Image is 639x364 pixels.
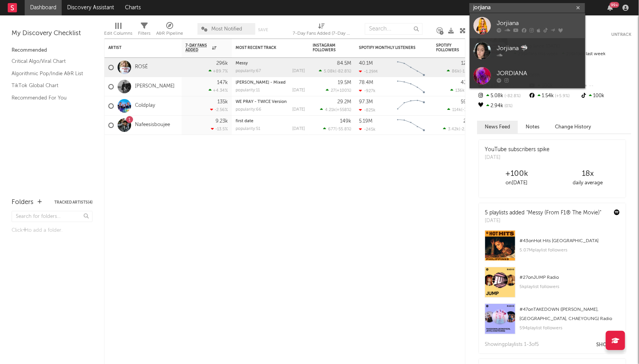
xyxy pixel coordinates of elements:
span: -82.8 % [503,94,521,98]
div: ( ) [326,88,351,93]
div: Artist [108,45,166,50]
div: -927k [359,88,376,93]
a: Jorjiana [470,13,585,38]
div: My Discovery Checklist [12,29,93,38]
span: 0 % [503,104,513,108]
div: # 27 on JUMP Radio [519,273,620,282]
div: 29.2M [337,99,351,104]
div: [DATE] [292,88,305,93]
div: +89.7 % [209,69,228,74]
div: -1.29M [359,69,378,74]
a: #27onJUMP Radio5kplaylist followers [479,267,626,303]
div: Spotify Monthly Listeners [359,45,417,50]
a: Critical Algo/Viral Chart [12,57,85,66]
div: popularity: 51 [236,127,260,131]
div: Instagram Followers [313,43,340,52]
svg: Chart title [394,58,428,77]
div: [DATE] [485,217,601,225]
div: [DATE] [485,154,550,162]
button: Change History [547,121,599,133]
div: 5k playlist followers [519,282,620,292]
div: popularity: 11 [236,88,260,93]
div: ( ) [320,107,351,112]
div: ( ) [443,126,475,131]
div: -245k [359,127,376,132]
div: 84.5M [337,61,351,66]
span: +100 % [337,89,350,93]
div: popularity: 67 [236,69,261,73]
div: 147k [217,80,228,85]
button: Notes [518,121,547,133]
div: 59.7M [461,99,475,104]
span: -2.87 % [460,127,474,131]
div: A&R Pipeline [156,29,183,38]
div: on [DATE] [481,179,552,188]
span: -82.8 % [336,69,350,74]
div: 99 + [610,2,619,8]
div: 100k [580,91,631,101]
a: Messy [236,61,248,66]
div: Edit Columns [104,29,132,38]
div: 7-Day Fans Added (7-Day Fans Added) [293,29,351,38]
a: Algorithmic Pop/Indie A&R List [12,69,85,78]
a: Nafeesisboujee [135,122,170,128]
div: 78.4M [359,80,373,85]
div: Folders [12,198,34,207]
div: ( ) [450,88,475,93]
button: Untrack [611,31,631,39]
a: JORDIANA [470,63,585,88]
div: ( ) [323,126,351,131]
div: -2.56 % [210,107,228,112]
div: # 43 on Hot Hits [GEOGRAPHIC_DATA] [519,236,620,246]
div: WE PRAY - TWICE Version [236,100,305,104]
div: daily average [552,179,624,188]
input: Search for folders... [12,211,93,222]
div: YouTube subscribers spike [485,146,550,154]
div: 12.6M [461,61,475,66]
input: Search... [365,23,423,35]
div: 2.94k [477,101,528,111]
div: [DATE] [292,127,305,131]
span: 86k [452,69,460,74]
a: ROSÉ [135,64,148,71]
div: Click to add a folder. [12,226,93,235]
div: ( ) [447,107,475,112]
div: Luther - Mixed [236,81,305,85]
div: 18 x [552,169,624,179]
a: Coldplay [135,103,155,109]
div: [DATE] [292,108,305,112]
svg: Chart title [394,77,428,96]
div: 274k [464,119,475,124]
div: Filters [138,29,150,38]
div: ( ) [319,69,351,74]
div: Jorjiana [497,19,582,28]
span: 3.42k [448,127,459,131]
div: 40.1M [359,61,373,66]
div: -13.5 % [211,126,228,131]
a: TikTok Global Chart [12,81,85,90]
a: #43onHot Hits [GEOGRAPHIC_DATA]5.07Mplaylist followers [479,230,626,267]
button: 99+ [607,5,613,11]
div: Filters [138,19,150,42]
a: Jorjiana 🦈 [470,38,585,63]
input: Search for artists [469,3,585,13]
div: JORDIANA [497,69,582,78]
div: 296k [216,61,228,66]
div: +4.34 % [209,88,228,93]
div: 5.08k [477,91,528,101]
div: 5 playlists added [485,209,601,217]
div: Edit Columns [104,19,132,42]
div: 19.5M [338,80,351,85]
div: popularity: 66 [236,108,261,112]
button: Show All [596,342,622,347]
div: -825k [359,108,376,113]
div: Recommended [12,46,93,55]
a: "Messy (From F1® The Movie)" [526,210,601,216]
div: Jorjiana 🦈 [497,44,582,53]
span: 114k [452,108,461,112]
div: [DATE] [292,69,305,73]
div: 7-Day Fans Added (7-Day Fans Added) [293,19,351,42]
div: 97.3M [359,99,373,104]
div: 149k [340,119,351,124]
button: Tracked Artists(4) [54,201,93,204]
